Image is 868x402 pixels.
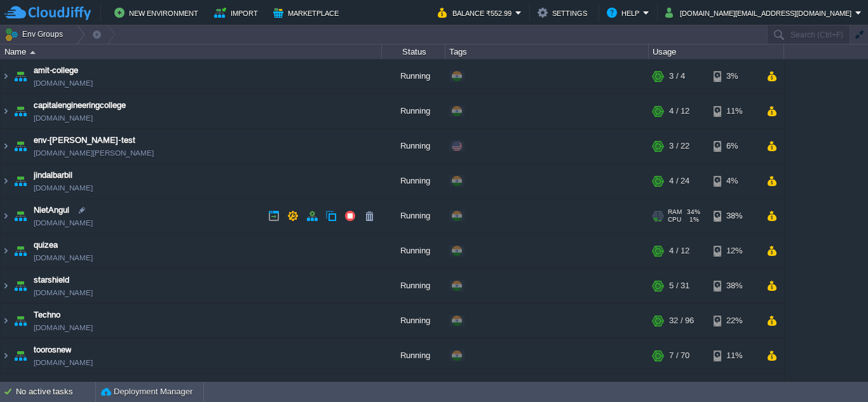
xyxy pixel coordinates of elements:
div: 11% [714,338,755,373]
img: AMDAwAAAACH5BAEAAAAALAAAAAABAAEAAAICRAEAOw== [1,94,11,128]
button: Env Groups [4,25,67,43]
a: Techno [34,309,60,321]
div: 3% [714,59,755,93]
div: Running [382,164,445,198]
img: AMDAwAAAACH5BAEAAAAALAAAAAABAAEAAAICRAEAOw== [1,338,11,373]
div: Running [382,199,445,233]
a: quizea [34,239,58,251]
div: Running [382,234,445,268]
a: jindalbarbil [34,169,72,182]
div: Running [382,269,445,303]
div: Running [382,338,445,373]
img: AMDAwAAAACH5BAEAAAAALAAAAAABAAEAAAICRAEAOw== [11,129,29,163]
img: CloudJiffy [4,5,91,21]
span: 1% [686,216,699,224]
div: Running [382,304,445,338]
div: 11% [714,94,755,128]
a: [DOMAIN_NAME][PERSON_NAME] [34,147,154,159]
div: 3 / 22 [669,129,689,163]
div: Running [382,129,445,163]
img: AMDAwAAAACH5BAEAAAAALAAAAAABAAEAAAICRAEAOw== [1,59,11,93]
img: AMDAwAAAACH5BAEAAAAALAAAAAABAAEAAAICRAEAOw== [11,94,29,128]
img: AMDAwAAAACH5BAEAAAAALAAAAAABAAEAAAICRAEAOw== [11,269,29,303]
div: 6% [714,129,755,163]
a: amit-college [34,64,78,77]
img: AMDAwAAAACH5BAEAAAAALAAAAAABAAEAAAICRAEAOw== [11,164,29,198]
a: yppschool [34,379,71,391]
div: 22% [714,304,755,338]
div: Status [383,44,445,59]
span: RAM [668,208,682,216]
img: AMDAwAAAACH5BAEAAAAALAAAAAABAAEAAAICRAEAOw== [30,51,36,54]
a: starshield [34,274,69,286]
a: [DOMAIN_NAME] [34,321,93,334]
iframe: chat widget [815,351,855,389]
div: Name [1,44,381,59]
button: New Environment [114,5,202,20]
button: Settings [538,5,591,20]
div: 32 / 96 [669,304,694,338]
img: AMDAwAAAACH5BAEAAAAALAAAAAABAAEAAAICRAEAOw== [1,129,11,163]
div: 4 / 12 [669,94,689,128]
a: [DOMAIN_NAME] [34,112,93,124]
img: AMDAwAAAACH5BAEAAAAALAAAAAABAAEAAAICRAEAOw== [1,199,11,233]
div: Tags [446,44,648,59]
div: 12% [714,234,755,268]
button: Marketplace [273,5,342,20]
img: AMDAwAAAACH5BAEAAAAALAAAAAABAAEAAAICRAEAOw== [1,304,11,338]
div: 4 / 12 [669,234,689,268]
button: Import [214,5,262,20]
div: No active tasks [16,382,95,402]
img: AMDAwAAAACH5BAEAAAAALAAAAAABAAEAAAICRAEAOw== [1,269,11,303]
div: 38% [714,269,755,303]
div: 3 / 4 [669,59,685,93]
a: env-[PERSON_NAME]-test [34,134,135,147]
span: 34% [687,208,700,216]
button: Balance ₹552.99 [438,5,515,20]
img: AMDAwAAAACH5BAEAAAAALAAAAAABAAEAAAICRAEAOw== [11,304,29,338]
img: AMDAwAAAACH5BAEAAAAALAAAAAABAAEAAAICRAEAOw== [11,59,29,93]
div: 38% [714,199,755,233]
div: Usage [649,44,783,59]
div: Running [382,59,445,93]
a: [DOMAIN_NAME] [34,286,93,299]
div: 5 / 31 [669,269,689,303]
img: AMDAwAAAACH5BAEAAAAALAAAAAABAAEAAAICRAEAOw== [11,234,29,268]
img: AMDAwAAAACH5BAEAAAAALAAAAAABAAEAAAICRAEAOw== [11,338,29,373]
img: AMDAwAAAACH5BAEAAAAALAAAAAABAAEAAAICRAEAOw== [11,199,29,233]
a: NietAngul [34,204,69,217]
a: [DOMAIN_NAME] [34,356,93,369]
span: CPU [668,216,681,224]
div: 7 / 70 [669,338,689,373]
a: [DOMAIN_NAME] [34,217,93,229]
a: [DOMAIN_NAME] [34,182,93,194]
a: [DOMAIN_NAME] [34,251,93,264]
img: AMDAwAAAACH5BAEAAAAALAAAAAABAAEAAAICRAEAOw== [1,234,11,268]
a: capitalengineeringcollege [34,99,126,112]
button: [DOMAIN_NAME][EMAIL_ADDRESS][DOMAIN_NAME] [665,5,855,20]
a: toorosnew [34,344,71,356]
img: AMDAwAAAACH5BAEAAAAALAAAAAABAAEAAAICRAEAOw== [1,164,11,198]
button: Help [607,5,643,20]
div: 4 / 24 [669,164,689,198]
button: Deployment Manager [101,385,193,398]
div: Running [382,94,445,128]
a: [DOMAIN_NAME] [34,77,93,90]
div: 4% [714,164,755,198]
